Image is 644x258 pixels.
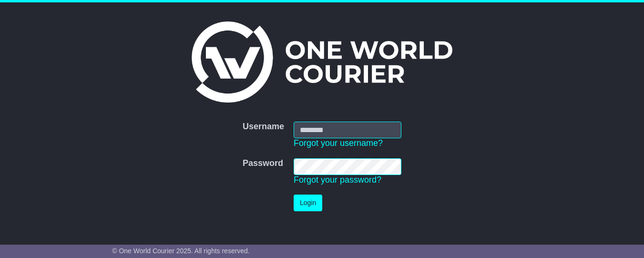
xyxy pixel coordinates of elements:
a: Forgot your password? [294,175,381,185]
button: Login [294,195,322,211]
a: Forgot your username? [294,138,383,148]
label: Password [243,158,283,169]
span: © One World Courier 2025. All rights reserved. [112,247,250,255]
img: One World [192,21,452,103]
label: Username [243,122,284,132]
